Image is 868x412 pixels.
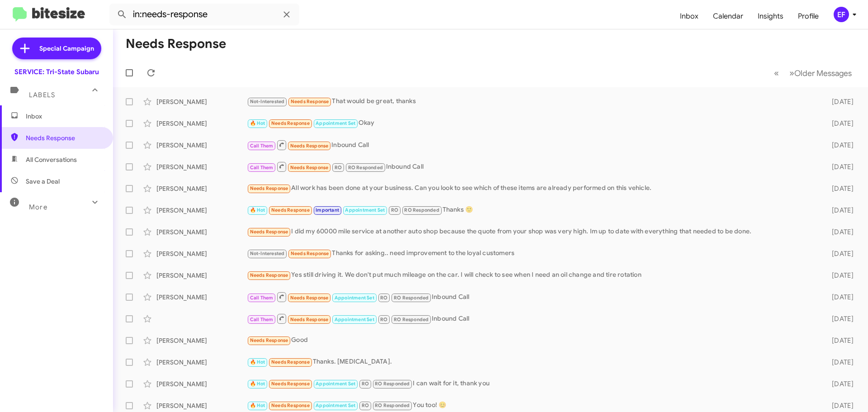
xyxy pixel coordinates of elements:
[789,67,794,79] span: »
[250,120,265,126] span: 🔥 Hot
[817,227,861,237] div: [DATE]
[156,401,247,410] div: [PERSON_NAME]
[394,317,429,322] span: RO Responded
[673,3,706,29] a: Inbox
[26,177,60,186] span: Save a Deal
[784,64,857,82] button: Next
[316,120,355,126] span: Appointment Set
[380,317,387,322] span: RO
[817,358,861,367] div: [DATE]
[26,155,77,164] span: All Conversations
[29,91,55,99] span: Labels
[362,403,369,408] span: RO
[817,119,861,128] div: [DATE]
[817,162,861,171] div: [DATE]
[290,165,329,170] span: Needs Response
[817,293,861,302] div: [DATE]
[250,295,274,301] span: Call Them
[247,291,817,303] div: Inbound Call
[791,3,826,29] a: Profile
[156,227,247,237] div: [PERSON_NAME]
[247,161,817,172] div: Inbound Call
[247,379,817,389] div: I can wait for it, thank you
[817,184,861,193] div: [DATE]
[247,227,817,237] div: I did my 60000 mile service at another auto shop because the quote from your shop was very high. ...
[817,314,861,323] div: [DATE]
[247,357,817,367] div: Thanks. [MEDICAL_DATA].
[250,359,265,365] span: 🔥 Hot
[817,249,861,258] div: [DATE]
[250,185,288,191] span: Needs Response
[750,3,791,29] a: Insights
[247,248,817,259] div: Thanks for asking.. need improvement to the loyal customers
[29,203,47,211] span: More
[271,207,310,213] span: Needs Response
[109,4,299,25] input: Search
[126,37,226,51] h1: Needs Response
[250,381,265,387] span: 🔥 Hot
[817,379,861,388] div: [DATE]
[250,403,265,408] span: 🔥 Hot
[291,99,329,104] span: Needs Response
[290,317,329,322] span: Needs Response
[316,207,339,213] span: Important
[156,271,247,280] div: [PERSON_NAME]
[250,317,274,322] span: Call Them
[250,99,285,104] span: Not-Interested
[14,67,99,76] div: SERVICE: Tri-State Subaru
[247,335,817,346] div: Good
[316,381,355,387] span: Appointment Set
[250,143,274,149] span: Call Them
[817,141,861,150] div: [DATE]
[404,207,439,213] span: RO Responded
[391,207,398,213] span: RO
[380,295,387,301] span: RO
[271,359,310,365] span: Needs Response
[250,165,274,170] span: Call Them
[345,207,385,213] span: Appointment Set
[817,206,861,215] div: [DATE]
[335,317,374,322] span: Appointment Set
[156,379,247,388] div: [PERSON_NAME]
[271,403,310,408] span: Needs Response
[706,3,750,29] a: Calendar
[817,271,861,280] div: [DATE]
[362,381,369,387] span: RO
[394,295,429,301] span: RO Responded
[271,381,310,387] span: Needs Response
[271,120,310,126] span: Needs Response
[156,184,247,193] div: [PERSON_NAME]
[290,295,329,301] span: Needs Response
[156,249,247,258] div: [PERSON_NAME]
[826,7,858,22] button: EF
[247,96,817,107] div: That would be great, thanks
[794,68,852,78] span: Older Messages
[348,165,383,170] span: RO Responded
[375,403,410,408] span: RO Responded
[290,143,329,149] span: Needs Response
[39,44,94,53] span: Special Campaign
[12,38,101,59] a: Special Campaign
[250,337,288,343] span: Needs Response
[247,313,817,324] div: Inbound Call
[375,381,410,387] span: RO Responded
[247,205,817,215] div: Thanks 🙂
[247,118,817,128] div: Okay
[817,336,861,345] div: [DATE]
[834,7,849,22] div: EF
[156,162,247,171] div: [PERSON_NAME]
[250,229,288,235] span: Needs Response
[335,295,374,301] span: Appointment Set
[156,119,247,128] div: [PERSON_NAME]
[156,336,247,345] div: [PERSON_NAME]
[335,165,342,170] span: RO
[156,293,247,302] div: [PERSON_NAME]
[817,401,861,410] div: [DATE]
[26,133,103,142] span: Needs Response
[769,64,857,82] nav: Page navigation example
[247,270,817,280] div: Yes still driving it. We don't put much mileage on the car. I will check to see when I need an oi...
